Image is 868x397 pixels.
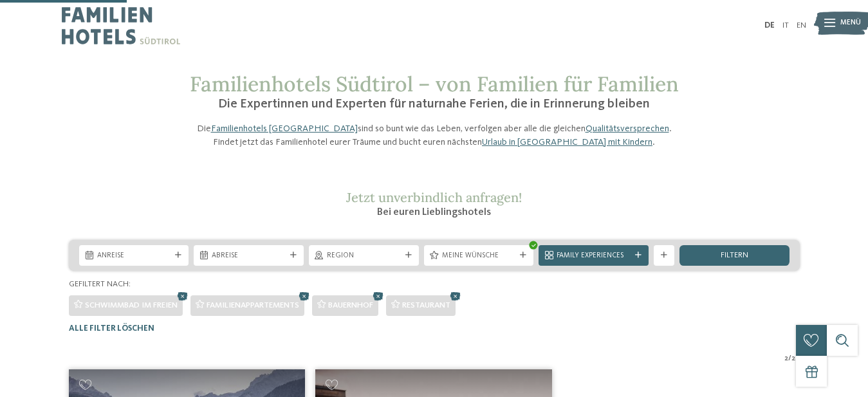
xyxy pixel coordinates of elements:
span: Gefiltert nach: [69,280,131,288]
span: Schwimmbad im Freien [85,301,178,309]
span: Alle Filter löschen [69,324,154,333]
span: Menü [840,18,861,28]
span: Anreise [97,251,171,261]
span: Familienhotels Südtirol – von Familien für Familien [190,71,679,97]
span: Familienappartements [207,301,299,309]
span: 2 [784,354,788,364]
a: EN [797,21,806,30]
a: Familienhotels [GEOGRAPHIC_DATA] [211,124,358,133]
span: Bei euren Lieblingshotels [377,207,491,217]
span: Bauernhof [328,301,373,309]
span: Restaurant [402,301,450,309]
span: Region [327,251,401,261]
span: Abreise [212,251,286,261]
a: DE [764,21,775,30]
span: Jetzt unverbindlich anfragen! [346,189,522,205]
a: Urlaub in [GEOGRAPHIC_DATA] mit Kindern [482,138,652,147]
span: Meine Wünsche [442,251,516,261]
span: Family Experiences [557,251,631,261]
span: filtern [721,252,748,260]
span: Die Expertinnen und Experten für naturnahe Ferien, die in Erinnerung bleiben [218,98,650,111]
p: Die sind so bunt wie das Leben, verfolgen aber alle die gleichen . Findet jetzt das Familienhotel... [190,122,679,148]
a: Qualitätsversprechen [586,124,669,133]
a: IT [782,21,789,30]
span: 27 [791,354,800,364]
span: / [788,354,791,364]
